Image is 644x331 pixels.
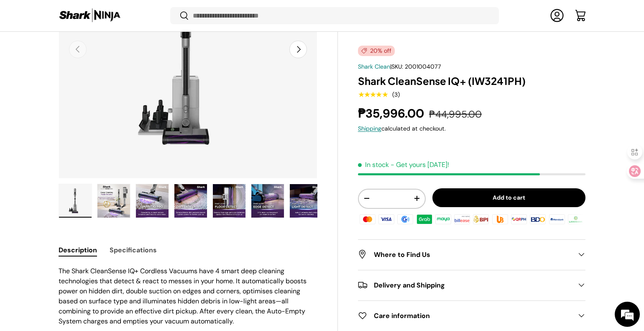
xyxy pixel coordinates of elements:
[97,184,130,218] img: shark-cleansenseiq+-4-smart-sensors-introductory-infographic-sharkninja-philippines
[59,241,97,259] button: Description
[174,184,207,218] img: shark-cleansenseiq+-4-smart-iq-pro-dirt-detect-infographic-sharkninja-philippines
[358,91,388,98] div: 5.0 out of 5.0 stars
[434,213,452,226] img: maya
[358,124,381,132] a: Shipping
[391,63,403,70] span: SKU:
[358,160,389,169] span: In stock
[547,213,566,226] img: metrobank
[358,239,585,269] summary: Where to Find Us
[213,184,245,218] img: shark-cleansenseiq+-4-smart-iq-pro-floor-detect-infographic-sharkninja-philippines
[392,92,400,98] div: (3)
[358,280,572,290] h2: Delivery and Shipping
[453,213,471,226] img: billease
[567,213,585,226] img: landbank
[358,74,585,87] h1: Shark CleanSense IQ+ (IW3241PH)
[358,300,585,331] summary: Care information
[358,46,395,56] span: 20% off
[59,184,92,218] img: shark-cleansense-auto-empty-dock-iw3241ae-full-view-sharkninja-philippines
[59,266,317,326] p: The Shark CleanSense IQ+ Cordless Vacuums have 4 smart deep cleaning technologies that detect & r...
[358,63,390,70] a: Shark Clean
[390,63,441,70] span: |
[290,184,322,218] img: shark-cleansenseiq+-4-smart-iq-pro-light-detect-infographic-sharkninja-philippines
[358,310,572,321] h2: Care information
[405,63,441,70] span: 2001004077
[358,90,388,99] span: ★★★★★
[358,249,572,259] h2: Where to Find Us
[59,8,121,24] img: Shark Ninja Philippines
[358,270,585,300] summary: Delivery and Shipping
[432,189,585,208] button: Add to cart
[358,213,377,226] img: master
[510,213,528,226] img: qrph
[415,213,434,226] img: grabpay
[358,105,426,121] strong: ₱35,996.00
[491,213,509,226] img: ubp
[391,160,449,169] p: - Get yours [DATE]!
[358,124,585,133] div: calculated at checkout.
[110,241,157,259] button: Specifications
[529,213,547,226] img: bdo
[136,184,169,218] img: shark-cleansenseiq+-4-smart-iq-pro-infographic-sharkninja-philippines
[377,213,396,226] img: visa
[429,108,482,120] s: ₱44,995.00
[251,184,284,218] img: shark-cleansenseiq+-4-smart-iq-pro-floor-edge-infographic-sharkninja-philippines
[472,213,490,226] img: bpi
[396,213,414,226] img: gcash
